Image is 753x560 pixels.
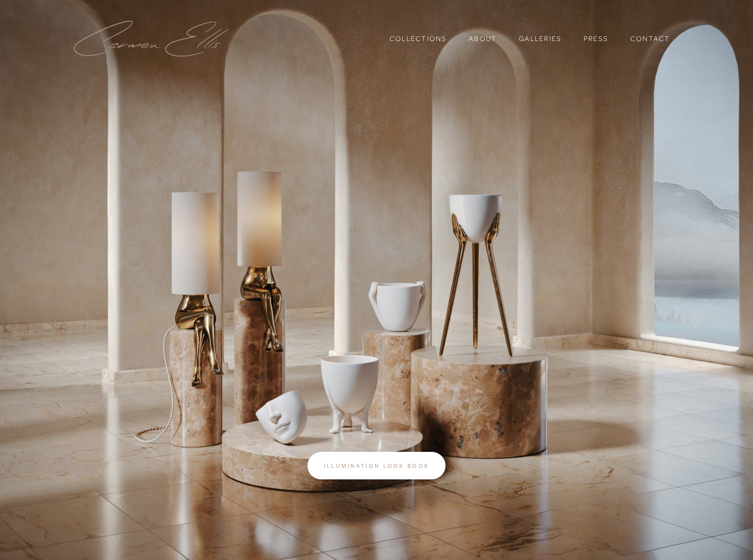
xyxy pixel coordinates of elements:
[584,30,608,47] a: Press
[630,30,670,47] a: Contact
[390,30,447,47] a: Collections
[307,452,446,479] a: Illumination look book
[74,21,228,57] img: Carmen Ellis Studio
[469,34,497,42] a: About
[519,34,561,42] a: Galleries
